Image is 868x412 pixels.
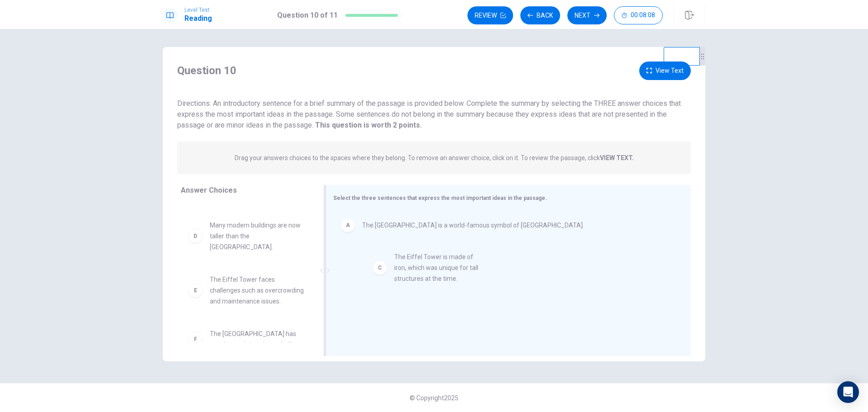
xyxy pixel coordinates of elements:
[837,381,859,403] div: Open Intercom Messenger
[177,63,236,78] h4: Question 10
[333,195,547,201] span: Select the three sentences that express the most important ideas in the passage.
[631,12,655,19] span: 00:08:08
[177,99,681,129] span: Directions: An introductory sentence for a brief summary of the passage is provided below. Comple...
[467,6,513,24] button: Review
[600,154,634,161] strong: VIEW TEXT.
[181,186,237,194] span: Answer Choices
[184,7,212,13] span: Level Test
[277,10,338,21] h1: Question 10 of 11
[639,62,691,80] button: View Text
[567,6,607,24] button: Next
[184,13,212,24] h1: Reading
[235,154,634,161] p: Drag your answers choices to the spaces where they belong. To remove an answer choice, click on i...
[313,121,422,129] strong: This question is worth 2 points.
[614,6,663,24] button: 00:08:08
[520,6,560,24] button: Back
[410,394,458,402] span: © Copyright 2025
